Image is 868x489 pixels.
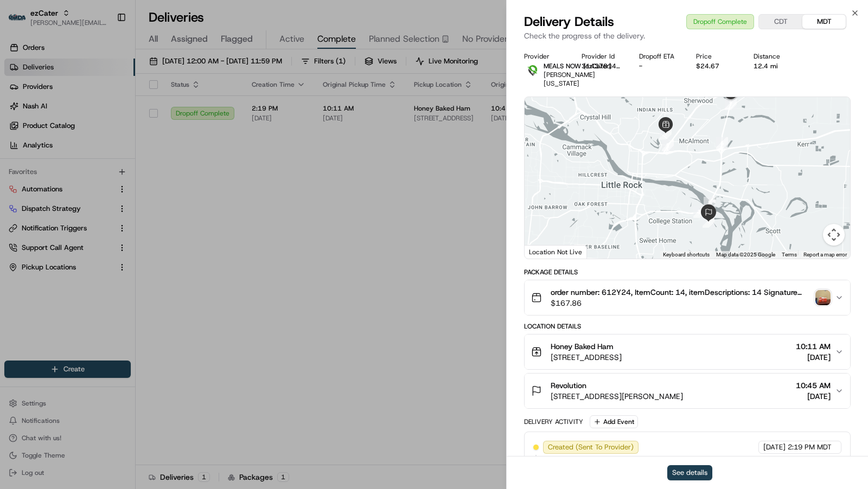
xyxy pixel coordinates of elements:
span: $167.86 [551,298,811,308]
img: unihopllc [11,157,28,175]
span: MEALS NOW (ezCater) [544,62,612,70]
img: 1736555255976-a54dd68f-1ca7-489b-9aae-adbdc363a1c4 [11,103,30,123]
span: unihopllc [34,168,63,176]
span: Knowledge Base [22,242,83,253]
span: Honey Baked Ham [551,341,614,352]
span: [STREET_ADDRESS] [551,352,622,363]
button: Revolution[STREET_ADDRESS][PERSON_NAME]10:45 AM[DATE] [525,374,850,408]
span: 10:45 AM [796,380,831,391]
button: 3143781453234180 [582,62,622,70]
div: Dropoff ETA [639,52,679,61]
div: Location Not Live [525,245,587,259]
img: 1738778727109-b901c2ba-d612-49f7-a14d-d897ce62d23f [23,103,42,123]
span: [STREET_ADDRESS][PERSON_NAME] [551,391,683,402]
span: Delivery Details [524,13,614,30]
div: Provider [524,52,564,61]
div: Delivery Activity [524,417,583,426]
span: [DATE] [763,442,786,452]
div: $24.67 [696,62,736,70]
span: [DATE] [96,197,118,205]
div: 4 [703,216,714,228]
div: 1 [660,128,672,140]
div: 💻 [92,243,100,252]
span: [DATE] [71,168,93,176]
img: Charles Folsom [11,186,28,204]
span: API Documentation [103,242,174,253]
a: 📗Knowledge Base [7,237,87,257]
a: Report a map error [803,252,847,258]
p: Welcome 👋 [11,43,197,60]
span: Pylon [108,268,131,276]
div: 3 [693,206,705,218]
div: 6 [716,137,728,149]
div: 5 [704,197,716,209]
span: [DATE] [796,352,831,363]
span: [PERSON_NAME][US_STATE] [544,70,595,88]
img: Nash [11,10,33,32]
button: Add Event [590,415,638,428]
button: See details [667,465,712,480]
span: Map data ©2025 Google [716,252,775,258]
div: Past conversations [11,140,73,149]
span: 2:19 PM MDT [788,442,832,452]
p: Check the progress of the delivery. [524,30,851,41]
button: Honey Baked Ham[STREET_ADDRESS]10:11 AM[DATE] [525,334,850,369]
button: See all [168,138,197,151]
button: MDT [802,15,846,29]
div: Provider Id [582,52,622,61]
button: Start new chat [184,106,197,119]
input: Clear [28,69,179,81]
a: Open this area in Google Maps (opens a new window) [527,244,563,259]
img: melas_now_logo.png [524,62,541,79]
div: Package Details [524,268,851,276]
div: Location Details [524,322,851,331]
div: 12.4 mi [754,62,794,70]
div: We're available if you need us! [49,114,149,123]
button: CDT [759,15,802,29]
img: photo_proof_of_delivery image [815,290,831,305]
a: Powered byPylon [76,268,131,276]
div: Start new chat [49,103,178,114]
div: 2 [662,139,674,151]
div: Price [696,52,736,61]
div: Distance [754,52,794,61]
div: - [639,62,679,70]
button: order number: 612Y24, ItemCount: 14, itemDescriptions: 14 Signature Sandwich Boxed Lunches$167.86... [525,280,850,315]
span: Created (Sent To Provider) [548,442,634,452]
div: 📗 [11,243,20,252]
a: 💻API Documentation [87,237,178,257]
span: [PERSON_NAME] [34,197,88,205]
span: • [90,197,94,205]
button: Map camera controls [823,224,845,246]
span: Revolution [551,380,586,391]
span: • [65,168,69,176]
span: order number: 612Y24, ItemCount: 14, itemDescriptions: 14 Signature Sandwich Boxed Lunches [551,287,811,298]
a: Terms [782,252,797,258]
span: 10:11 AM [796,341,831,352]
button: Keyboard shortcuts [663,251,710,259]
div: 7 [725,98,737,110]
span: [DATE] [796,391,831,402]
img: Google [527,244,563,259]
